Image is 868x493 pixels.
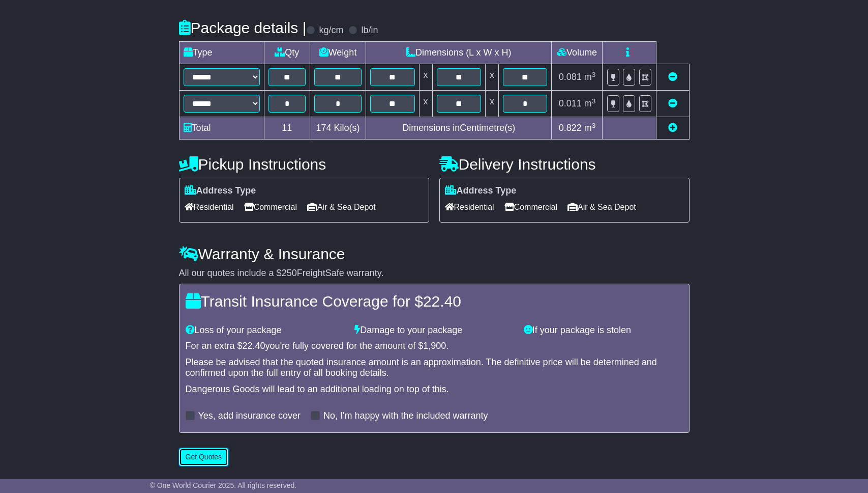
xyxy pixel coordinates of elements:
[559,123,582,133] span: 0.822
[179,156,429,173] h4: Pickup Instructions
[310,42,366,64] td: Weight
[186,293,683,310] h4: Transit Insurance Coverage for $
[16,26,24,35] img: website_grey.svg
[366,42,552,64] td: Dimensions (L x W x H)
[668,98,677,108] a: Remove this item
[319,25,343,36] label: kg/cm
[179,117,264,140] td: Total
[282,268,297,278] span: 250
[16,16,24,24] img: logo_orange.svg
[592,122,596,129] sup: 3
[423,293,461,310] span: 22.40
[439,156,690,173] h4: Delivery Instructions
[185,199,234,215] span: Residential
[366,117,552,140] td: Dimensions in Centimetre(s)
[349,325,519,336] div: Damage to your package
[186,341,683,352] div: For an extra $ you're fully covered for the amount of $ .
[485,91,498,117] td: x
[485,64,498,91] td: x
[103,59,111,67] img: tab_keywords_by_traffic_grey.svg
[28,16,50,24] div: v 4.0.25
[243,341,265,351] span: 22.40
[584,72,596,82] span: m
[559,72,582,82] span: 0.081
[316,123,332,133] span: 174
[552,42,603,64] td: Volume
[264,117,310,140] td: 11
[323,410,488,422] label: No, I'm happy with the included warranty
[179,245,690,262] h4: Warranty & Insurance
[185,185,256,197] label: Address Type
[584,98,596,108] span: m
[519,325,688,336] div: If your package is stolen
[592,71,596,78] sup: 3
[445,185,517,197] label: Address Type
[445,199,494,215] span: Residential
[26,26,112,35] div: Domain: [DOMAIN_NAME]
[307,199,376,215] span: Air & Sea Depot
[584,123,596,133] span: m
[668,72,677,82] a: Remove this item
[668,123,677,133] a: Add new item
[361,25,378,36] label: lb/in
[186,357,683,379] div: Please be advised that the quoted insurance amount is an approximation. The definitive price will...
[29,59,38,67] img: tab_domain_overview_orange.svg
[198,410,301,422] label: Yes, add insurance cover
[244,199,297,215] span: Commercial
[310,117,366,140] td: Kilo(s)
[423,341,446,351] span: 1,900
[559,98,582,108] span: 0.011
[179,268,690,279] div: All our quotes include a $ FreightSafe warranty.
[419,91,432,117] td: x
[41,60,91,67] div: Domain Overview
[114,60,168,67] div: Keywords by Traffic
[264,42,310,64] td: Qty
[504,199,557,215] span: Commercial
[179,42,264,64] td: Type
[150,481,297,489] span: © One World Courier 2025. All rights reserved.
[567,199,636,215] span: Air & Sea Depot
[179,19,307,36] h4: Package details |
[186,384,683,395] div: Dangerous Goods will lead to an additional loading on top of this.
[419,64,432,91] td: x
[181,325,350,336] div: Loss of your package
[592,97,596,105] sup: 3
[179,448,229,466] button: Get Quotes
